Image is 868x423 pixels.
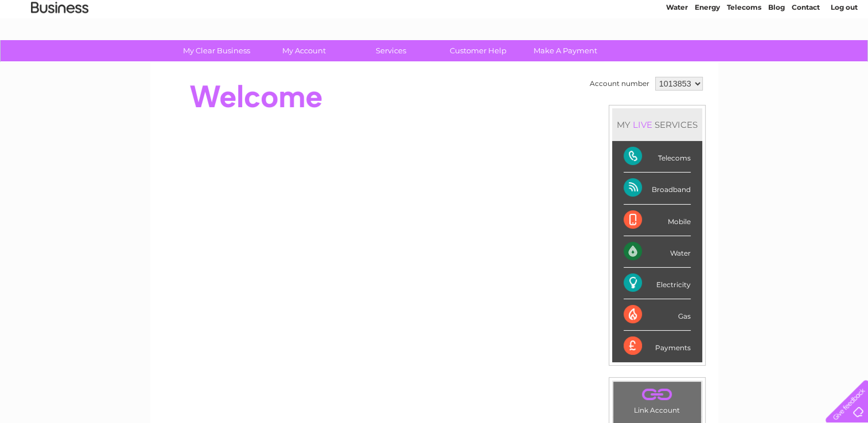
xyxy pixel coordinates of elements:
[169,40,264,61] a: My Clear Business
[624,268,691,299] div: Electricity
[587,74,652,93] td: Account number
[792,49,820,57] a: Contact
[624,331,691,362] div: Payments
[624,299,691,331] div: Gas
[666,49,688,57] a: Water
[695,49,720,57] a: Energy
[624,141,691,173] div: Telecoms
[613,381,702,417] td: Link Account
[30,30,89,65] img: logo.png
[830,49,857,57] a: Log out
[624,173,691,204] div: Broadband
[431,40,526,61] a: Customer Help
[612,108,702,141] div: MY SERVICES
[624,236,691,268] div: Water
[727,49,761,57] a: Telecoms
[616,385,698,405] a: .
[630,119,655,130] div: LIVE
[344,40,438,61] a: Services
[652,6,731,20] a: 0333 014 3131
[164,6,706,56] div: Clear Business is a trading name of Verastar Limited (registered in [GEOGRAPHIC_DATA] No. 3667643...
[768,49,785,57] a: Blog
[518,40,613,61] a: Make A Payment
[624,205,691,236] div: Mobile
[256,40,351,61] a: My Account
